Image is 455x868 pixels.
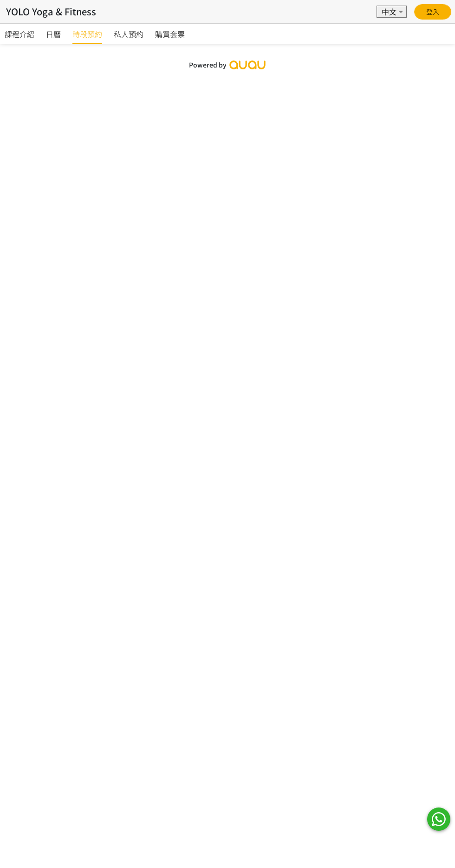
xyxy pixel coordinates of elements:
a: 課程介紹 [5,24,34,44]
span: 日曆 [46,28,61,40]
a: 登入 [426,7,439,16]
a: 時段預約 [72,24,102,44]
span: 私人預約 [114,28,143,40]
span: 課程介紹 [5,28,34,40]
a: 日曆 [46,24,61,44]
span: 購買套票 [155,28,185,40]
a: 購買套票 [155,24,185,44]
span: 時段預約 [72,28,102,40]
a: 私人預約 [114,24,143,44]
